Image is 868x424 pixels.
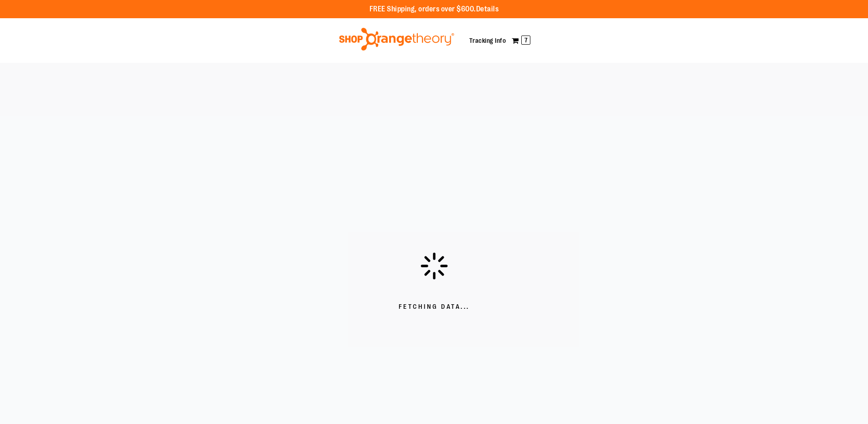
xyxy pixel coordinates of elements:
span: 7 [521,36,530,45]
img: Shop Orangetheory [338,28,456,51]
span: Fetching Data... [399,302,470,312]
a: Tracking Info [469,37,506,44]
p: FREE Shipping, orders over $600. [370,4,499,15]
a: Details [476,5,499,13]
